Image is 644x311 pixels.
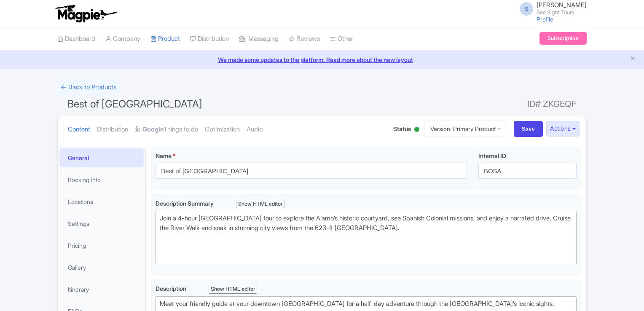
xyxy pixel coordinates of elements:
a: Distribution [97,116,128,143]
a: General [59,148,144,167]
button: Close announcement [629,54,636,64]
a: Messaging [239,27,279,51]
div: Show HTML editor [209,285,257,294]
a: Audio [247,116,263,143]
button: Actions [546,121,580,137]
a: Subscription [539,32,587,45]
a: GoogleThings to do [135,116,198,143]
a: Locations [59,192,144,211]
a: Content [68,116,90,143]
a: Reviews [289,27,320,51]
a: ← Back to Products [57,79,120,96]
a: Itinerary [59,280,144,299]
input: Save [514,121,543,137]
div: Active [413,123,421,137]
a: Company [105,27,140,51]
div: Show HTML editor [236,200,284,209]
a: Pricing [59,236,144,255]
a: Settings [59,214,144,233]
a: We made some updates to the platform. Read more about the new layout [5,55,639,64]
a: Gallery [59,258,144,277]
a: Optimization [205,116,240,143]
span: S [520,2,533,16]
span: Description Summary [156,200,215,207]
span: Best of [GEOGRAPHIC_DATA] [67,98,202,110]
a: Booking Info [59,170,144,189]
span: Name [156,152,172,159]
small: See Sight Tours [537,10,587,15]
a: Version: Primary Product [424,121,507,137]
span: [PERSON_NAME] [537,1,587,9]
a: Product [150,27,180,51]
strong: Google [142,125,164,134]
a: Dashboard [57,27,95,51]
a: Distribution [190,27,229,51]
span: Internal ID [478,152,506,159]
span: Status [393,124,411,133]
span: Description [156,285,188,292]
span: ID# ZKGEQF [527,96,577,113]
a: Other [330,27,353,51]
a: S [PERSON_NAME] See Sight Tours [515,2,587,15]
div: Join a 4-hour [GEOGRAPHIC_DATA] tour to explore the Alamo’s historic courtyard, see Spanish Colon... [160,214,572,261]
a: Profile [537,16,553,23]
img: logo-ab69f6fb50320c5b225c76a69d11143b.png [53,4,118,23]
